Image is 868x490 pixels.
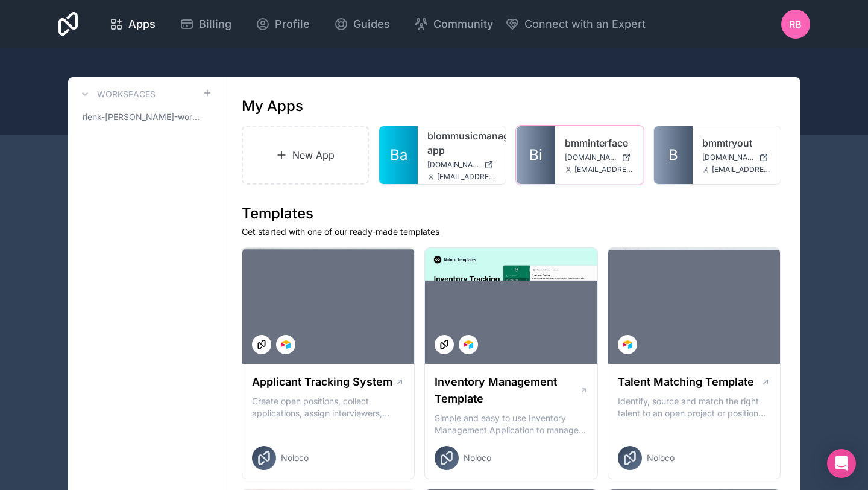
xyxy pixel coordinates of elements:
[464,452,491,464] span: Noloco
[427,129,496,157] a: blommusicmanagement-app
[199,16,231,33] span: Billing
[427,160,479,170] span: [DOMAIN_NAME]
[702,153,771,162] a: [DOMAIN_NAME]
[464,340,473,349] img: Airtable Logo
[565,136,634,150] a: bmminterface
[702,136,771,150] a: bmmtryout
[565,153,634,162] a: [DOMAIN_NAME]
[252,395,405,419] p: Create open positions, collect applications, assign interviewers, centralise candidate feedback a...
[827,449,856,478] div: Open Intercom Messenger
[427,160,496,170] a: [DOMAIN_NAME]
[433,16,493,33] span: Community
[242,204,781,223] h1: Templates
[517,126,555,184] a: Bi
[242,226,781,238] p: Get started with one of our ready-made templates
[128,16,156,33] span: Apps
[789,17,802,31] span: RB
[242,126,370,185] a: New App
[379,126,418,184] a: Ba
[242,97,303,116] h1: My Apps
[170,11,241,37] a: Billing
[565,153,617,162] span: [DOMAIN_NAME]
[324,11,400,37] a: Guides
[529,145,542,165] span: Bi
[281,340,291,349] img: Airtable Logo
[390,145,407,165] span: Ba
[83,111,203,123] span: rienk-[PERSON_NAME]-workspace
[404,11,503,37] a: Community
[353,16,390,33] span: Guides
[437,172,496,182] span: [EMAIL_ADDRESS][DOMAIN_NAME]
[702,153,754,162] span: [DOMAIN_NAME]
[281,452,309,464] span: Noloco
[435,374,579,407] h1: Inventory Management Template
[435,412,588,436] p: Simple and easy to use Inventory Management Application to manage your stock, orders and Manufact...
[505,16,646,33] button: Connect with an Expert
[78,106,212,128] a: rienk-[PERSON_NAME]-workspace
[654,126,693,184] a: B
[618,395,771,419] p: Identify, source and match the right talent to an open project or position with our Talent Matchi...
[668,145,678,165] span: B
[574,165,634,174] span: [EMAIL_ADDRESS][DOMAIN_NAME]
[246,11,319,37] a: Profile
[618,374,754,390] h1: Talent Matching Template
[647,452,675,464] span: Noloco
[99,11,165,37] a: Apps
[78,87,156,101] a: Workspaces
[275,16,310,33] span: Profile
[623,340,632,349] img: Airtable Logo
[524,16,646,33] span: Connect with an Expert
[712,165,771,174] span: [EMAIL_ADDRESS][DOMAIN_NAME]
[97,88,156,100] h3: Workspaces
[252,374,392,390] h1: Applicant Tracking System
